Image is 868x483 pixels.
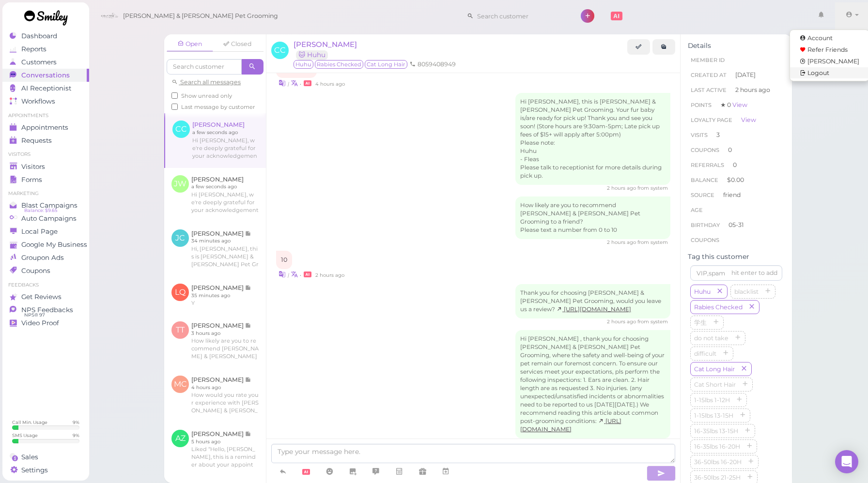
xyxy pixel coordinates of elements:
span: 1-15lbs 1-12H [692,396,732,404]
i: | [288,272,289,278]
span: 16-35lbs 13-15H [692,427,740,435]
span: Forms [21,176,42,184]
span: Coupons [691,237,719,243]
span: 36-50lbs 21-25H [692,474,743,481]
span: 09/04/2025 02:56pm [607,318,637,325]
div: Details [688,42,785,50]
span: Loyalty page [691,117,732,123]
span: Conversations [21,71,70,79]
span: from system [637,185,668,191]
span: Local Page [21,227,58,236]
a: AI Receptionist [2,82,89,95]
a: Groupon Ads [2,251,89,264]
span: Points [691,102,712,108]
a: Conversations [2,69,89,82]
input: Show unread only [171,92,178,99]
span: [PERSON_NAME] [294,40,357,49]
a: Dashboard [2,30,89,43]
span: 09/04/2025 02:56pm [315,272,344,278]
input: Search customer [167,59,242,75]
div: • [276,78,670,88]
a: Forms [2,173,89,186]
span: Rabies Checked [315,60,363,69]
span: Balance [691,177,720,183]
span: Video Proof [21,319,59,327]
span: Show unread only [181,92,232,99]
span: Workflows [21,97,55,106]
span: 16-35lbs 16-20H [692,443,742,450]
span: Last Active [691,87,727,93]
div: 10 [276,251,292,269]
a: Get Reviews [2,290,89,303]
a: Settings [2,464,89,477]
div: Tag this customer [688,253,785,261]
a: Search all messages [171,78,241,86]
span: Get Reviews [21,293,62,301]
span: Birthday [691,222,720,228]
span: [PERSON_NAME] & [PERSON_NAME] Pet Grooming [123,2,278,30]
span: Cat Long Hair [692,365,737,373]
a: View [732,101,747,108]
div: Hi [PERSON_NAME] , thank you for choosing [PERSON_NAME] & [PERSON_NAME] Pet Grooming, where the s... [515,330,670,438]
div: Thank you for choosing [PERSON_NAME] & [PERSON_NAME] Pet Grooming, would you leave us a review? [515,284,670,318]
span: Source [691,192,714,198]
a: Blast Campaigns Balance: $9.65 [2,199,89,212]
a: Video Proof [2,317,89,330]
li: Marketing [2,190,89,197]
a: [PERSON_NAME] 🐱 Huhu [294,40,357,59]
span: Last message by customer [181,104,255,110]
span: Reports [21,45,46,53]
a: Auto Campaigns [2,212,89,225]
span: Cat Long Hair [365,60,407,69]
div: Open Intercom Messenger [835,450,858,473]
li: 05-31 [688,217,785,233]
div: How likely are you to recommend [PERSON_NAME] & [PERSON_NAME] Pet Grooming to a friend? Please te... [515,196,670,239]
span: [DATE] [735,71,756,79]
a: [URL][DOMAIN_NAME] [557,306,631,313]
span: Huhu [692,288,713,295]
input: Search customer [474,8,568,24]
a: Appointments [2,121,89,134]
a: Coupons [2,264,89,277]
span: Visits [691,132,708,138]
a: Open [167,37,213,52]
span: Refer Friends [807,46,848,53]
li: 0 [688,142,785,158]
a: Workflows [2,95,89,108]
span: NPS Feedbacks [21,306,73,314]
span: difficult [692,350,718,357]
span: Cat Short Hair [692,381,738,388]
div: Hi [PERSON_NAME], this is [PERSON_NAME] & [PERSON_NAME] Pet Grooming. Your fur baby is/are ready ... [515,93,670,185]
a: View [741,116,756,123]
div: Call Min. Usage [12,419,47,425]
div: • [276,269,670,279]
span: $0.00 [727,176,744,183]
span: Groupon Ads [21,254,64,262]
a: 🐱 Huhu [296,50,328,60]
span: 09/04/2025 02:33pm [607,185,637,191]
a: [URL][DOMAIN_NAME] [520,418,621,433]
i: | [288,81,289,87]
div: hit enter to add [731,269,777,277]
a: NPS Feedbacks NPS® 97 [2,303,89,317]
span: Coupons [21,267,50,275]
span: Google My Business [21,241,87,249]
div: SMS Usage [12,432,38,438]
span: 1-15lbs 13-15H [692,412,735,419]
span: 2 hours ago [735,86,770,94]
span: Rabies Checked [692,303,744,311]
li: 0 [688,157,785,173]
li: Appointments [2,112,89,119]
a: Sales [2,451,89,464]
span: age [691,207,703,213]
a: Google My Business [2,238,89,251]
span: from system [637,239,668,245]
li: 3 [688,127,785,143]
span: Appointments [21,123,68,132]
span: 09/04/2025 12:43pm [315,81,345,87]
div: 9 % [73,432,79,438]
span: from system [637,318,668,325]
span: AI Receptionist [21,84,71,92]
a: Customers [2,56,89,69]
div: 9 % [73,419,79,425]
